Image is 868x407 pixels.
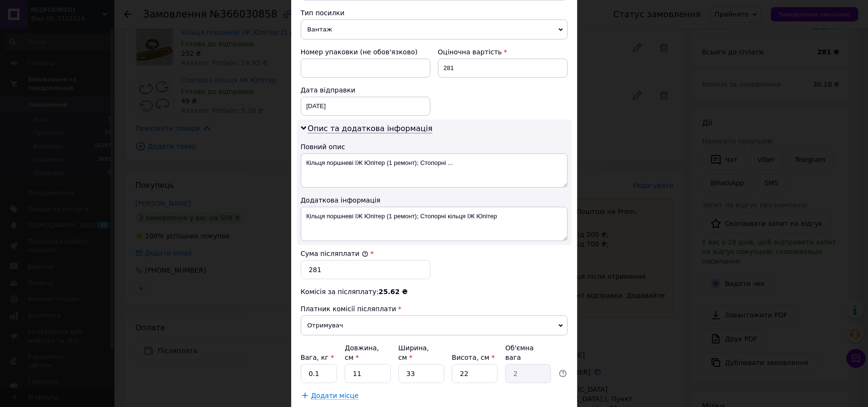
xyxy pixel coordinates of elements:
[311,392,359,400] span: Додати місце
[398,344,429,361] label: Ширина, см
[301,250,368,257] label: Сума післяплати
[301,195,568,205] div: Додаткова інформація
[301,354,334,361] label: Вага, кг
[301,20,568,40] span: Вантаж
[301,305,397,313] span: Платник комісії післяплати
[438,47,568,57] div: Оціночна вартість
[301,85,430,95] div: Дата відправки
[301,207,568,241] textarea: Кільця поршневі ІЖ Юпітер (1 ремонт); Стопорні кільця ІЖ Юпітер
[301,47,430,57] div: Номер упаковки (не обов'язково)
[378,288,408,295] span: 25.62 ₴
[301,9,345,17] span: Тип посилки
[301,153,568,188] textarea: Кільця поршневі ІЖ Юпітер (1 ремонт); Стопорні ...
[345,344,379,361] label: Довжина, см
[452,354,495,361] label: Висота, см
[301,315,568,336] span: Отримувач
[308,124,433,133] span: Опис та додаткова інформація
[505,343,551,362] div: Об'ємна вага
[301,287,568,296] div: Комісія за післяплату:
[301,142,568,152] div: Повний опис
